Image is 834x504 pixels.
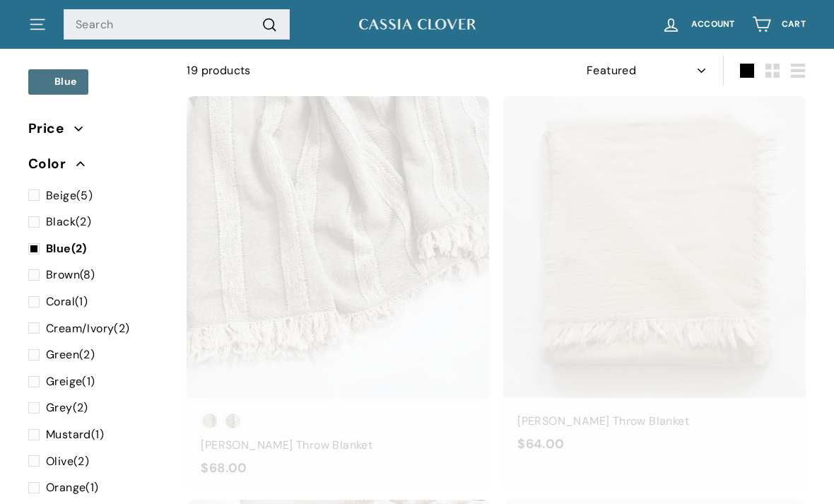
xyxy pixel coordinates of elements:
[782,20,806,29] span: Cart
[503,96,806,469] a: [PERSON_NAME] Throw Blanket
[201,436,475,455] div: [PERSON_NAME] Throw Blanket
[28,153,76,175] span: Color
[46,480,86,495] span: Orange
[46,293,88,311] span: (1)
[46,321,114,336] span: Cream/Ivory
[46,454,74,469] span: Olive
[517,412,792,430] div: [PERSON_NAME] Throw Blanket
[46,188,76,203] span: Beige
[46,187,93,205] span: (5)
[46,241,71,256] span: Blue
[28,69,88,95] a: Blue
[46,346,95,364] span: (2)
[187,61,496,80] div: 19 products
[46,214,76,229] span: Black
[46,399,88,417] span: (2)
[744,4,814,45] a: Cart
[46,320,130,338] span: (2)
[28,115,164,150] button: Price
[46,294,75,309] span: Coral
[28,118,74,139] span: Price
[46,267,80,282] span: Brown
[201,459,247,476] span: $68.00
[691,20,735,29] span: Account
[46,347,79,362] span: Green
[46,479,99,497] span: (1)
[46,373,95,391] span: (1)
[46,213,91,231] span: (2)
[46,374,82,389] span: Greige
[653,4,744,45] a: Account
[28,150,164,185] button: Color
[46,240,87,258] span: (2)
[46,426,104,444] span: (1)
[517,435,564,452] span: $64.00
[46,400,73,415] span: Grey
[46,452,89,471] span: (2)
[46,266,95,284] span: (8)
[64,9,290,40] input: Search
[46,427,91,442] span: Mustard
[187,96,489,493] a: [PERSON_NAME] Throw Blanket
